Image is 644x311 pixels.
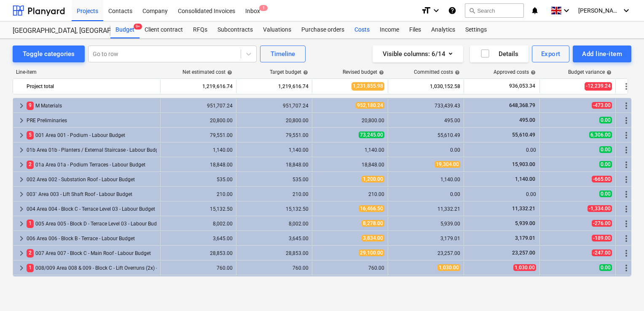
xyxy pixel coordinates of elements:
div: Details [480,48,518,59]
a: Income [375,21,404,38]
a: Budget9+ [110,21,140,38]
div: 15,132.50 [164,206,233,212]
div: 951,707.24 [240,103,309,109]
span: 11,332.21 [511,206,536,212]
span: -1,334.00 [588,205,612,212]
div: Project total [27,80,157,93]
span: 1 [259,5,268,11]
div: 18,848.00 [316,162,384,168]
div: 01a Area 01a - Podium Terraces - Labour Budget [27,158,157,172]
span: 55,610.49 [511,132,536,138]
span: 952,180.24 [356,102,384,109]
div: 28,853.00 [240,250,309,256]
span: keyboard_arrow_right [16,204,27,214]
button: Search [465,3,524,18]
button: Timeline [260,46,306,62]
div: 20,800.00 [240,118,309,123]
a: RFQs [188,21,212,38]
div: 1,219,616.74 [164,80,233,93]
div: Valuations [258,21,296,38]
div: Timeline [271,48,295,59]
span: -473.00 [592,102,612,109]
div: 23,257.00 [392,250,460,256]
i: Knowledge base [448,5,456,16]
a: Analytics [426,21,460,38]
div: 0.00 [392,191,460,197]
button: Details [470,46,529,62]
div: Client contract [140,21,188,38]
span: 1 [27,220,34,228]
span: More actions [621,219,631,229]
div: 210.00 [240,191,309,197]
span: keyboard_arrow_right [16,263,27,273]
span: 495.00 [518,117,536,123]
i: keyboard_arrow_down [431,5,441,16]
span: 1,030.00 [437,264,460,271]
div: Purchase orders [296,21,349,38]
span: 15,903.00 [511,161,536,167]
a: Costs [349,21,375,38]
div: 0.00 [467,191,536,197]
div: 1,219,616.74 [240,80,309,93]
span: -665.00 [592,176,612,182]
div: 007 Area 007 - Block C - Main Roof - Labour Budget [27,247,157,260]
div: Export [541,48,561,59]
span: -12,239.24 [585,82,612,90]
div: Toggle categories [23,48,75,59]
span: More actions [621,233,631,244]
span: 73,245.00 [359,131,384,138]
span: More actions [621,81,631,91]
span: help [453,70,460,75]
span: search [469,7,475,14]
i: keyboard_arrow_down [561,5,572,16]
div: 760.00 [240,265,309,271]
div: Settings [460,21,492,38]
span: 8,278.00 [362,220,384,227]
div: 1,030,152.58 [392,80,460,93]
div: 3,645.00 [240,236,309,241]
span: More actions [621,115,631,126]
div: 010 Area 010 - Block D - Main Roof - Labour Budget [27,276,157,290]
div: 495.00 [392,118,460,123]
span: 648,368.79 [508,102,536,108]
span: More actions [621,263,631,273]
span: More actions [621,145,631,155]
span: help [377,70,384,75]
span: 0.00 [599,161,612,168]
div: 535.00 [164,177,233,182]
div: Target budget [270,69,308,75]
div: 003` Area 003 - Lift Shaft Roof - Labour Budget [27,188,157,201]
button: Toggle categories [13,46,85,62]
div: 760.00 [164,265,233,271]
span: More actions [621,160,631,170]
div: 006 Area 006 - Block B - Terrace - Labour Budget [27,232,157,245]
div: 004 Area 004 - Block C - Terrace Level 03 - Labour Budget [27,202,157,216]
span: 16,466.50 [359,205,384,212]
a: Subcontracts [212,21,258,38]
button: Add line-item [573,46,631,62]
span: More actions [621,174,631,185]
button: Export [532,46,570,62]
span: keyboard_arrow_right [16,233,27,244]
span: 0.00 [599,190,612,197]
span: keyboard_arrow_right [16,174,27,185]
span: More actions [621,204,631,214]
div: 951,707.24 [164,103,233,109]
span: 5 [27,131,34,139]
span: -247.00 [592,249,612,256]
div: 3,645.00 [164,236,233,241]
span: 936,053.34 [508,83,536,90]
div: 79,551.00 [164,132,233,138]
div: 1,140.00 [392,177,460,182]
span: help [529,70,536,75]
div: 5,939.00 [392,221,460,227]
span: 0.00 [599,264,612,271]
span: -189.00 [592,235,612,241]
div: 3,179.01 [392,236,460,241]
div: Approved costs [494,69,536,75]
span: 3,179.01 [514,235,536,241]
div: 55,610.49 [392,132,460,138]
div: Add line-item [582,48,622,59]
